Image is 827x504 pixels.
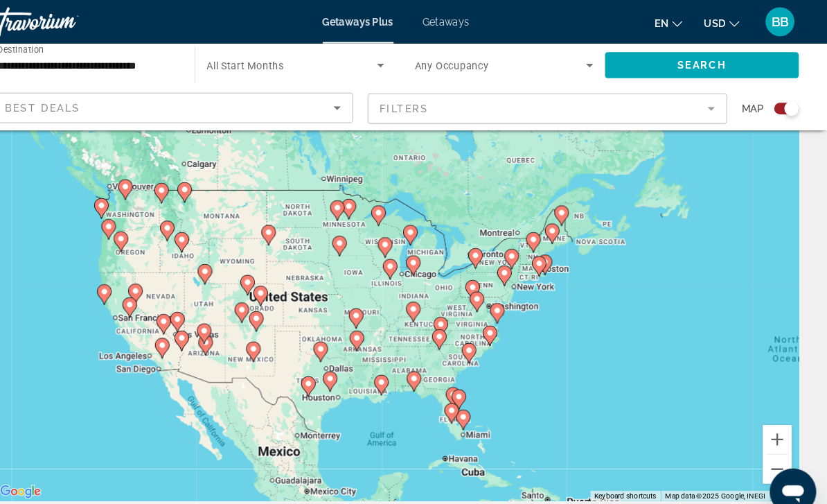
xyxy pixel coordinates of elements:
mat-select: Sort by [39,95,361,112]
iframe: Button to launch messaging window [772,449,816,493]
span: Any Occupancy [432,58,503,69]
a: Getaways Plus [344,15,411,26]
button: Keyboard shortcuts [603,470,663,480]
a: Open this area in Google Maps (opens a new window) [31,462,77,480]
span: USD [709,17,729,28]
span: Destination [32,42,77,52]
span: en [661,17,675,28]
span: Map [745,94,765,114]
button: Change language [661,12,688,32]
span: Search [683,57,730,68]
span: All Start Months [233,58,307,69]
span: BB [773,14,790,28]
button: Change currency [709,12,742,32]
img: Google [31,462,77,480]
a: Getaways [439,15,484,26]
a: Travorium [28,3,166,39]
span: Map data ©2025 Google, INEGI [671,471,767,478]
button: Search [614,50,800,75]
span: Best Deals [39,98,112,109]
button: Zoom out [765,435,792,463]
button: Zoom in [765,407,792,435]
button: Filter [386,89,731,119]
button: User Menu [763,6,799,35]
